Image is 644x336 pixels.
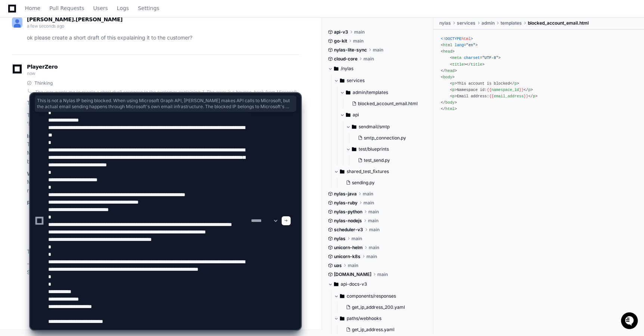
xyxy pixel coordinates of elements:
[138,6,159,10] span: Settings
[328,63,428,75] button: /nylas
[25,63,97,69] div: We're offline, we'll be back soon
[620,311,640,332] iframe: Open customer support
[443,75,452,79] span: body
[452,56,462,60] span: meta
[455,43,464,47] span: lang
[93,6,108,10] span: Users
[25,6,40,10] span: Home
[341,66,353,72] span: /nylas
[466,43,476,47] span: "en"
[441,37,519,92] span: This account is blocked Namespace id:
[354,29,365,35] span: main
[49,6,84,10] span: Pull Requests
[25,56,123,63] div: Start new chat
[373,47,383,53] span: main
[441,69,457,73] span: </ >
[443,43,452,47] span: html
[450,56,501,60] span: < = >
[363,56,374,62] span: main
[334,29,348,35] span: api-v3
[53,78,90,84] a: Powered byPylon
[340,76,344,85] svg: Directory
[353,38,363,44] span: main
[439,20,451,26] span: nylas
[12,17,22,28] img: ALV-UjU-Uivu_cc8zlDcn2c9MNEgVYayUocKx0gHV_Yy_SMunaAAd7JZxK5fgww1Mi-cdUJK5q-hvUHnPErhbMG5W0ta4bF9-...
[445,69,455,73] span: head
[334,56,357,62] span: cloud-core
[334,38,347,44] span: go-kit
[27,65,58,69] span: PlayerZero
[482,20,495,26] span: admin
[452,62,464,67] span: title
[464,56,480,60] span: charset
[27,16,123,22] span: [PERSON_NAME].[PERSON_NAME]
[7,56,21,69] img: 1736555170064-99ba0984-63c1-480f-8ee9-699278ef63ed
[441,43,478,47] span: < = >
[27,23,64,29] span: a few seconds ago
[501,20,522,26] span: templates
[74,78,90,84] span: Pylon
[27,34,301,42] p: ok please create a short draft of this expalaining it to the customer?
[7,30,136,42] div: Welcome
[334,64,338,73] svg: Directory
[482,56,498,60] span: "UTF-8"
[471,62,482,67] span: title
[466,62,484,67] span: </ >
[37,98,294,110] span: This is not a Nylas IP being blocked. When using Microsoft Graph API, [PERSON_NAME] makes API cal...
[443,49,452,54] span: head
[127,58,136,67] button: Start new chat
[461,37,471,41] span: html
[441,75,455,79] span: < >
[334,47,367,53] span: nylas-lite-sync
[528,20,589,26] span: blocked_account_email.html
[7,7,22,22] img: PlayerZero
[27,70,35,76] span: now
[347,78,365,84] span: services
[334,75,428,87] button: services
[441,49,455,54] span: < >
[457,20,476,26] span: services
[117,6,129,10] span: Logs
[450,62,466,67] span: < >
[441,37,473,41] span: <!DOCTYPE >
